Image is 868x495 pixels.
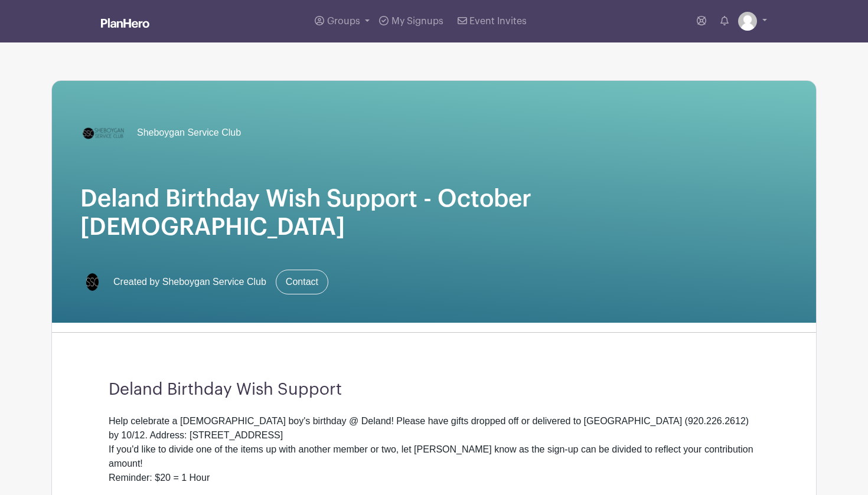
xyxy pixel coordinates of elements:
h3: Deland Birthday Wish Support [109,380,759,400]
img: logo_white-6c42ec7e38ccf1d336a20a19083b03d10ae64f83f12c07503d8b9e83406b4c7d.svg [101,18,149,28]
div: Help celebrate a [DEMOGRAPHIC_DATA] boy's birthday @ Deland! Please have gifts dropped off or del... [109,414,759,485]
span: Groups [327,17,360,26]
img: SSC%20Circle%20Logo%20(1).png [80,270,104,294]
img: default-ce2991bfa6775e67f084385cd625a349d9dcbb7a52a09fb2fda1e96e2d18dcdb.png [738,12,757,31]
span: Created by Sheboygan Service Club [113,275,266,289]
span: My Signups [391,17,443,26]
a: Contact [276,270,328,294]
span: Sheboygan Service Club [137,126,241,140]
h1: Deland Birthday Wish Support - October [DEMOGRAPHIC_DATA] [80,185,788,241]
img: SSC_Logo_NEW.png [80,109,128,156]
span: Event Invites [469,17,527,26]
